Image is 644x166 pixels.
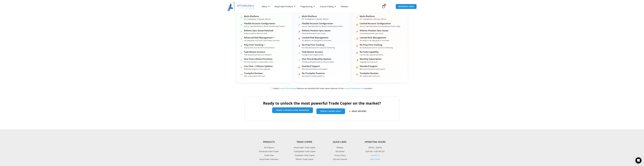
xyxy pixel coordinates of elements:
[360,44,393,46] strong: No Prop Firm Tracking
[302,39,331,42] small: No ability to set daily goals or loss limits
[251,158,287,161] a: NinjaTrader Indicators
[360,22,400,25] strong: Limited Account Configuration
[244,15,271,18] strong: Multi-Platform
[356,15,358,18] span: ✓
[302,68,327,70] small: Basic documentation and support
[356,30,358,32] span: ✗
[302,25,343,27] small: Size (x), Type (Mini/Micro), Mode (Limit/Market Orders)
[302,44,335,46] strong: No Prop Firm Tracking
[248,101,397,106] h2: Ready to unlock the most powerful Trade Copier on the market?
[360,18,387,20] small: NT, TradingView, Tradovate, Rithmic
[240,65,243,67] span: ✓
[360,37,389,39] strong: Limited Risk Management
[356,22,358,25] span: ◐
[316,108,345,114] a: Trade Copier Only
[356,37,358,39] span: ✗
[298,30,301,32] span: ✗
[278,87,297,90] a: Account Risk Manager
[251,154,287,157] a: Order Flow
[240,72,243,75] span: ✓
[357,146,393,149] p: [DATE] – [DATE]
[244,72,265,75] strong: Trustpilot Reviews
[240,30,243,32] span: ✓
[227,2,254,11] img: LogoAI | Affordable Indicators – NinjaTrader
[357,150,393,153] p: 8:00 AM – 6:00 PM EST
[335,150,345,153] span: Disclaimer
[302,72,325,75] strong: No Trustpilot Presence
[244,75,265,77] small: 200+ reviews with 4.8/5 stars
[244,32,267,34] small: Resync positions with one click
[371,154,380,157] a: Contact Us
[287,141,322,143] h4: Trade Copier
[259,158,279,161] span: NinjaTrader Indicators
[322,150,357,153] a: Disclaimer
[244,68,270,70] small: Dedicated support & free upgrades
[322,141,357,143] h4: Quick Links
[384,4,386,6] span: 0
[334,154,346,157] span: Privacy Policy
[302,51,324,53] strong: Fade Master Account
[302,54,324,56] small: Configure with negative ratio
[320,110,341,112] span: Trade Copier Only
[360,72,380,75] strong: Trustpilot Reviews
[317,4,338,9] a: Futures Trading
[298,58,301,60] span: ✓
[360,65,385,67] strong: Standard Support
[244,46,274,49] small: All prop firm account info in one window
[298,65,301,67] span: ◐
[244,44,274,46] strong: Prop Firm Tracking *
[302,65,327,67] strong: Standard Support
[360,46,393,49] small: No dedicated prop firm account monitoring
[298,15,301,18] span: ✓
[360,29,388,32] strong: Rithmic Position Sync Issues
[240,51,243,53] span: ✓
[244,22,285,25] strong: Flexible Account Configuration
[298,37,301,39] span: ✗
[287,150,322,153] a: TradingView Trade Copier
[356,44,358,46] span: ✗
[240,37,243,39] span: ✓
[298,22,301,25] span: ✓
[298,4,317,9] a: Programming
[396,4,417,9] a: MEMBERS AREA
[244,51,272,53] strong: Fade Master Account
[302,61,334,63] small: Flexible pricing with both purchase models
[236,87,408,90] div: * Listed features are bundled with trade copier features in the product.
[240,44,243,46] span: ✓
[294,154,315,157] span: Tradovate Trade Copier
[302,32,325,34] small: Unresolved position sync issues
[293,146,315,149] span: NinjaTrader Trade Copier
[332,158,347,161] span: Discord Channel
[259,150,279,153] span: Enhanced Chart Trader
[360,51,383,53] strong: No Fade Capability
[298,44,301,46] span: ✗
[244,37,280,39] strong: Advanced Risk Management *
[360,32,383,34] small: Unresolved position sync issues
[287,158,322,161] a: Rithmic Trade Copier
[352,110,366,112] span: Read Reviews
[240,58,243,60] span: ✓
[244,39,280,42] small: Set daily goals, loss limits, auto-flatten accounts
[244,25,285,27] small: Size (x), Type (Mini/Micro), Mode (Limit/Market Orders)
[370,158,380,160] a: Help Center
[244,58,273,60] strong: One-Time Lifetime Purchase
[272,107,313,113] a: trade copier & Risk manager
[322,146,357,149] a: Reviews
[356,72,358,75] span: ◐
[287,154,322,157] a: Tradovate Trade Copier
[360,54,383,56] small: Cannot take opposite positions
[322,158,357,161] a: Discord Channel
[360,68,385,70] small: Basic documentation and support
[276,109,309,111] span: trade copier & Risk manager
[240,22,243,25] span: ✓
[244,54,272,56] small: Take opposite positions on followers
[240,15,243,18] span: ✓
[259,4,272,9] a: About
[378,3,389,10] a: 0
[251,146,287,149] a: All Products
[356,51,358,53] span: ✗
[272,4,298,9] a: NinjaTrader Products
[251,150,287,153] a: Enhanced Chart Trader
[298,51,301,53] span: ✓
[322,154,357,157] a: Privacy Policy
